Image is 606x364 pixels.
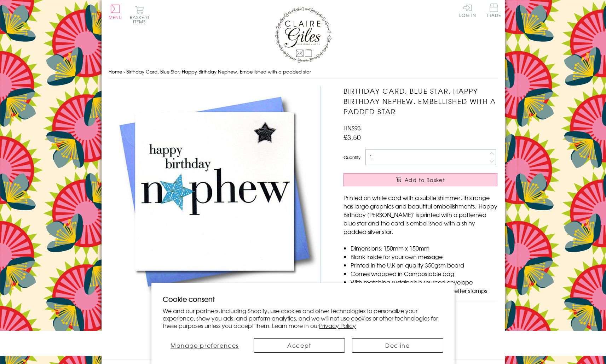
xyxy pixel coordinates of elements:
[130,6,149,24] button: Basket0 items
[351,278,497,286] li: With matching sustainable sourced envelope
[344,173,497,186] button: Add to Basket
[109,5,122,19] button: Menu
[171,341,239,350] span: Manage preferences
[163,294,443,304] h2: Cookie consent
[344,86,497,116] h1: Birthday Card, Blue Star, Happy Birthday Nephew, Embellished with a padded star
[344,132,361,142] span: £3.50
[344,154,360,160] label: Quantity
[109,68,122,75] a: Home
[254,338,345,353] button: Accept
[109,14,122,20] span: Menu
[133,14,149,25] span: 0 items
[163,307,443,329] p: We and our partners, including Shopify, use cookies and other technologies to personalize your ex...
[344,124,361,132] span: HNS93
[351,244,497,252] li: Dimensions: 150mm x 150mm
[109,65,498,79] nav: breadcrumbs
[275,7,331,63] img: Claire Giles Greetings Cards
[123,68,125,75] span: ›
[109,86,321,298] img: Birthday Card, Blue Star, Happy Birthday Nephew, Embellished with a padded star
[486,4,501,19] a: Trade
[351,269,497,278] li: Comes wrapped in Compostable bag
[351,261,497,269] li: Printed in the U.K on quality 350gsm board
[351,252,497,261] li: Blank inside for your own message
[319,321,356,330] a: Privacy Policy
[126,68,311,75] span: Birthday Card, Blue Star, Happy Birthday Nephew, Embellished with a padded star
[405,176,445,183] span: Add to Basket
[163,338,247,353] button: Manage preferences
[344,193,497,236] p: Printed on white card with a subtle shimmer, this range has large graphics and beautiful embellis...
[459,4,476,17] a: Log In
[352,338,443,353] button: Decline
[486,4,501,17] span: Trade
